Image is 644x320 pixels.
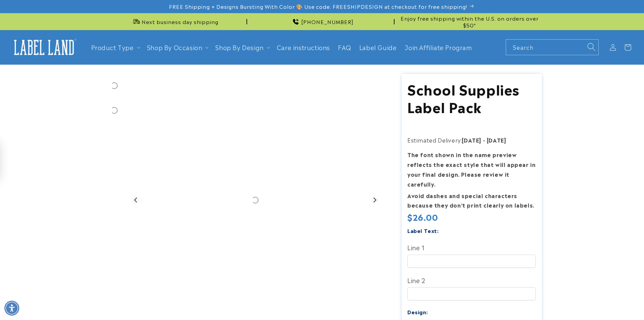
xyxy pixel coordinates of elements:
img: Label Land [10,37,78,58]
span: Shop By Occasion [147,43,202,51]
summary: Shop By Occasion [143,39,212,55]
button: Search [584,39,599,54]
a: Join Affiliate Program [401,39,476,55]
div: Go to slide 2 [102,99,126,122]
span: FAQ [338,43,351,51]
span: Next business day shipping [142,18,218,25]
label: Label Text: [407,227,439,234]
summary: Shop By Design [211,39,272,55]
div: Announcement [397,13,542,30]
strong: [DATE] [487,136,506,144]
a: FAQ [334,39,355,55]
button: Next slide [370,195,379,205]
p: Estimated Delivery: [407,135,536,145]
a: Product Type [91,43,134,51]
a: Shop By Design [215,43,263,51]
span: Enjoy free shipping within the U.S. on orders over $50* [397,15,542,28]
div: Announcement [102,13,247,30]
div: Announcement [250,13,395,30]
a: Care instructions [273,39,334,55]
span: FREE Shipping + Designs Bursting With Color 🎨 Use code: FREESHIPDESIGN at checkout for free shipp... [169,3,467,10]
strong: Avoid dashes and special characters because they don’t print clearly on labels. [407,191,534,209]
span: Care instructions [277,43,330,51]
strong: The font shown in the name preview reflects the exact style that will appear in your final design... [407,150,535,188]
span: Join Affiliate Program [405,43,472,51]
h1: School Supplies Label Pack [407,80,536,115]
label: Line 1 [407,242,536,253]
span: $26.00 [407,212,438,222]
summary: Product Type [87,39,143,55]
iframe: Gorgias Floating Chat [502,288,637,313]
strong: - [483,136,485,144]
label: Line 2 [407,275,536,285]
div: Accessibility Menu [4,301,19,316]
label: Design: [407,308,428,316]
a: Label Guide [355,39,401,55]
span: Label Guide [359,43,397,51]
button: Go to last slide [132,195,141,205]
div: Go to slide 1 [102,74,126,98]
span: [PHONE_NUMBER] [301,18,354,25]
strong: [DATE] [462,136,481,144]
a: Label Land [8,34,80,60]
